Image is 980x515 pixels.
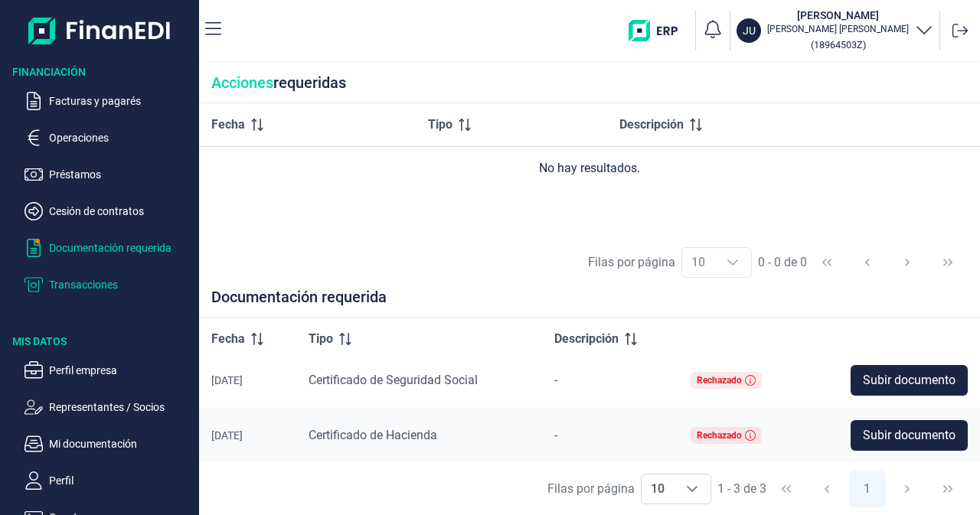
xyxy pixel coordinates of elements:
button: Subir documento [851,365,968,396]
button: Subir documento [851,420,968,451]
button: Documentación requerida [24,239,193,257]
button: Mi documentación [24,435,193,453]
button: Previous Page [849,244,886,281]
button: Perfil [24,471,193,490]
span: - [554,428,557,442]
p: JU [743,23,756,38]
button: Last Page [929,244,966,281]
button: Page 1 [849,471,886,507]
span: Subir documento [863,371,955,390]
button: Next Page [889,244,926,281]
span: Fecha [211,330,245,348]
span: Certificado de Hacienda [309,428,437,442]
span: Descripción [554,330,619,348]
span: 10 [642,474,674,504]
span: Tipo [309,330,333,348]
p: Operaciones [49,129,193,147]
button: JU[PERSON_NAME][PERSON_NAME] [PERSON_NAME](18964503Z) [737,8,933,54]
button: Facturas y pagarés [24,92,193,110]
button: Next Page [889,471,926,507]
button: Préstamos [24,165,193,184]
p: [PERSON_NAME] [PERSON_NAME] [767,23,909,35]
p: Representantes / Socios [49,398,193,416]
img: erp [629,20,689,41]
span: Acciones [211,73,273,92]
div: [DATE] [211,374,284,386]
div: Filas por página [547,480,635,498]
p: Perfil [49,471,193,490]
button: Previous Page [808,471,845,507]
span: Descripción [619,116,684,134]
div: [DATE] [211,429,284,442]
div: Filas por página [588,253,675,272]
span: Tipo [428,116,452,134]
button: Cesión de contratos [24,202,193,220]
div: Choose [674,474,710,504]
div: Rechazado [697,376,742,385]
p: Cesión de contratos [49,202,193,220]
p: Transacciones [49,275,193,294]
div: Rechazado [697,431,742,440]
span: - [554,373,557,387]
img: Logo de aplicación [28,12,171,49]
button: First Page [808,244,845,281]
span: Fecha [211,116,245,134]
h3: [PERSON_NAME] [767,8,909,23]
p: Documentación requerida [49,239,193,257]
button: Perfil empresa [24,361,193,380]
button: Representantes / Socios [24,398,193,416]
small: Copiar cif [811,39,866,51]
span: 0 - 0 de 0 [758,256,807,269]
div: No hay resultados. [211,159,968,178]
div: requeridas [199,63,980,103]
div: Choose [714,248,751,277]
button: Last Page [929,471,966,507]
p: Préstamos [49,165,193,184]
button: Transacciones [24,275,193,294]
p: Facturas y pagarés [49,92,193,110]
span: Subir documento [863,426,955,445]
span: 1 - 3 de 3 [717,483,766,495]
button: Operaciones [24,129,193,147]
p: Mi documentación [49,435,193,453]
button: First Page [768,471,805,507]
span: Certificado de Seguridad Social [309,373,478,387]
p: Perfil empresa [49,361,193,380]
div: Documentación requerida [199,289,980,318]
